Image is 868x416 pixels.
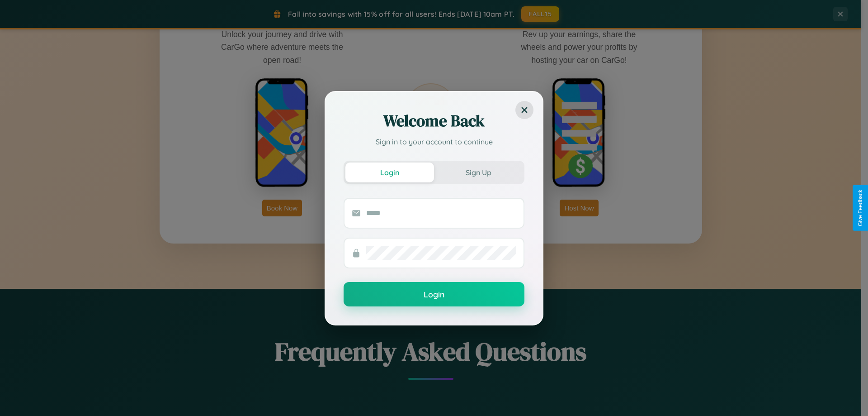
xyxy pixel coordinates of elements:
[345,163,434,182] button: Login
[344,136,524,147] p: Sign in to your account to continue
[344,110,524,132] h2: Welcome Back
[344,282,524,306] button: Login
[434,163,523,182] button: Sign Up
[857,190,863,226] div: Give Feedback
